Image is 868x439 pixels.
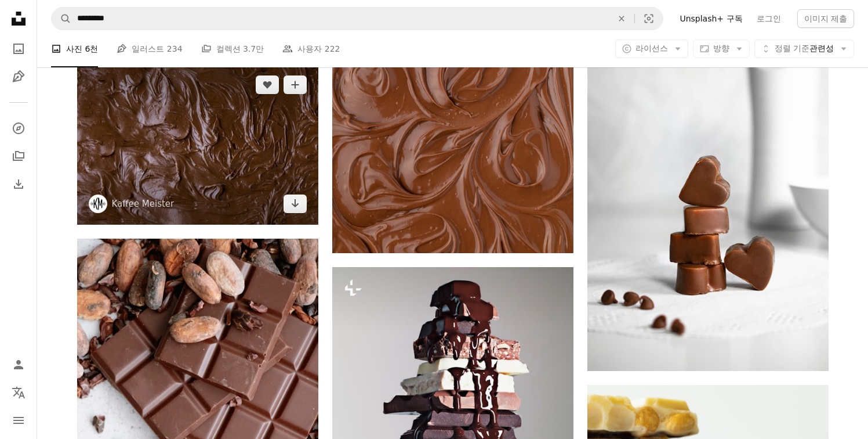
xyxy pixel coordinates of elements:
[587,8,829,371] img: 갈색 나무 하트 모양의 입상
[7,381,30,404] button: 언어
[332,67,573,77] a: 초콜릿 아이싱을 곁들인 초콜릿 케이크 클로즈업
[77,64,318,225] img: brown chocolate
[7,65,30,88] a: 일러스트
[243,42,264,55] span: 3.7만
[615,39,688,58] button: 라이선스
[713,44,729,53] span: 방향
[754,39,854,58] button: 정렬 기준관련성
[7,37,30,60] a: 사진
[635,8,663,30] button: 시각적 검색
[112,198,175,210] a: Kaffee Meister
[332,423,573,433] a: 초콜릿과 마시멜로가 쌓여 있습니다
[282,30,340,67] a: 사용자 222
[7,117,30,140] a: 탐색
[256,75,279,94] button: 좋아요
[775,43,834,55] span: 관련성
[51,7,663,30] form: 사이트 전체에서 이미지 찾기
[797,9,854,28] button: 이미지 제출
[7,145,30,168] a: 컬렉션
[284,195,307,213] a: 다운로드
[7,172,30,196] a: 다운로드 내역
[673,9,749,28] a: Unsplash+ 구독
[750,9,788,28] a: 로그인
[89,195,107,213] img: Kaffee Meister의 프로필로 이동
[693,39,750,58] button: 방향
[117,30,182,67] a: 일러스트 234
[635,44,668,53] span: 라이선스
[52,8,71,30] button: Unsplash 검색
[201,30,264,67] a: 컬렉션 3.7만
[609,8,634,30] button: 삭제
[7,409,30,432] button: 메뉴
[284,75,307,94] button: 컬렉션에 추가
[77,415,318,425] a: 흰색 표면에 초콜릿 바
[325,42,340,55] span: 222
[775,44,809,53] span: 정렬 기준
[587,183,829,194] a: 갈색 나무 하트 모양의 입상
[167,42,183,55] span: 234
[7,7,30,33] a: 홈 — Unsplash
[77,139,318,149] a: brown chocolate
[7,353,30,376] a: 로그인 / 가입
